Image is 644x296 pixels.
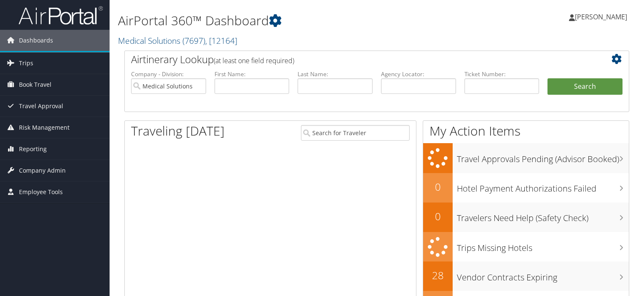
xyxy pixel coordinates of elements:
[214,56,294,65] span: (at least one field required)
[457,208,629,224] h3: Travelers Need Help (Safety Check)
[423,232,629,262] a: Trips Missing Hotels
[575,12,627,21] span: [PERSON_NAME]
[19,53,33,74] span: Trips
[464,70,539,78] label: Ticket Number:
[19,74,51,95] span: Book Travel
[423,173,629,203] a: 0Hotel Payment Authorizations Failed
[19,181,63,203] span: Employee Tools
[423,268,453,283] h2: 28
[381,70,456,78] label: Agency Locator:
[457,238,629,254] h3: Trips Missing Hotels
[131,52,580,67] h2: Airtinerary Lookup
[423,122,629,140] h1: My Action Items
[298,70,373,78] label: Last Name:
[19,96,63,117] span: Travel Approval
[457,267,629,283] h3: Vendor Contracts Expiring
[215,70,290,78] label: First Name:
[182,35,205,46] span: ( 7697 )
[118,35,237,46] a: Medical Solutions
[569,4,636,29] a: [PERSON_NAME]
[19,160,66,181] span: Company Admin
[131,70,206,78] label: Company - Division:
[19,117,70,138] span: Risk Management
[423,261,629,291] a: 28Vendor Contracts Expiring
[457,149,629,165] h3: Travel Approvals Pending (Advisor Booked)
[423,209,453,224] h2: 0
[19,5,103,25] img: airportal-logo.png
[423,203,629,232] a: 0Travelers Need Help (Safety Check)
[423,143,629,173] a: Travel Approvals Pending (Advisor Booked)
[19,30,53,51] span: Dashboards
[205,35,237,46] span: , [ 12164 ]
[118,12,463,29] h1: AirPortal 360™ Dashboard
[547,78,623,95] button: Search
[423,180,453,194] h2: 0
[457,179,629,195] h3: Hotel Payment Authorizations Failed
[131,122,225,140] h1: Traveling [DATE]
[19,139,47,160] span: Reporting
[301,125,410,141] input: Search for Traveler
